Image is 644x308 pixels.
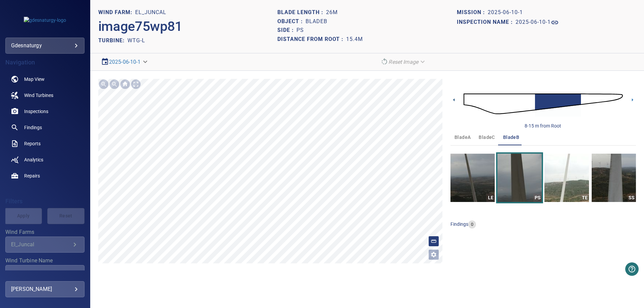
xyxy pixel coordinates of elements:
div: 8-15 m from Root [525,122,561,129]
h2: image75wp81 [98,18,182,35]
button: Open image filters and tagging options [428,249,439,260]
em: Reset Image [388,59,418,65]
span: bladeA [454,133,471,142]
a: map noActive [5,71,85,87]
span: Findings [24,124,42,131]
span: Map View [24,76,45,83]
div: TE [581,194,589,202]
a: analytics noActive [5,152,85,168]
a: LE [450,154,495,202]
div: PS [533,194,542,202]
div: El_Juncal [11,241,71,248]
h1: 15.4m [346,36,363,43]
span: Repairs [24,172,40,179]
img: Zoom in [98,79,109,90]
div: [PERSON_NAME] [11,284,79,295]
span: Inspections [24,108,48,115]
h1: 26m [326,9,338,16]
div: gdesnaturgy [5,38,85,54]
span: bladeB [503,133,519,142]
a: 2025-06-10-1 [516,18,559,27]
span: findings [450,221,468,227]
h1: Blade length : [277,9,326,16]
span: Wind Turbines [24,92,53,99]
h1: bladeB [306,18,327,25]
div: Wind Farms [5,237,85,253]
h1: Distance from root : [277,36,346,43]
a: 2025-06-10-1 [109,59,141,65]
div: gdesnaturgy [11,40,79,51]
div: WTG-L / El_Juncal [11,270,71,276]
h1: Inspection name : [457,19,516,25]
h4: Navigation [5,59,85,66]
h1: Side : [277,27,297,34]
a: windturbines noActive [5,87,85,103]
label: Wind Farms [5,229,85,235]
h2: TURBINE: [98,37,127,44]
label: Wind Turbine Name [5,258,85,263]
h1: 2025-06-10-1 [516,19,551,25]
span: Reports [24,140,41,147]
h1: Mission : [457,9,488,16]
a: findings noActive [5,119,85,136]
img: Zoom out [109,79,120,90]
img: gdesnaturgy-logo [24,17,66,23]
img: Toggle full page [130,79,141,90]
h2: WTG-L [127,37,145,44]
span: bladeC [479,133,495,142]
img: d [464,85,623,123]
h1: WIND FARM: [98,9,135,16]
div: Reset Image [378,56,429,68]
h1: Object : [277,18,306,25]
a: repairs noActive [5,168,85,184]
a: TE [544,154,589,202]
a: reports noActive [5,136,85,152]
div: 2025-06-10-1 [98,56,152,68]
span: Analytics [24,156,43,163]
div: Wind Turbine Name [5,265,85,281]
h1: El_Juncal [135,9,166,16]
img: Go home [120,79,130,90]
h1: 2025-06-10-1 [488,9,523,16]
a: PS [497,154,542,202]
span: 0 [468,221,476,228]
a: inspections noActive [5,103,85,119]
h4: Filters [5,198,85,205]
div: LE [486,194,495,202]
h1: PS [297,27,304,34]
div: SS [628,194,636,202]
a: SS [592,154,636,202]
